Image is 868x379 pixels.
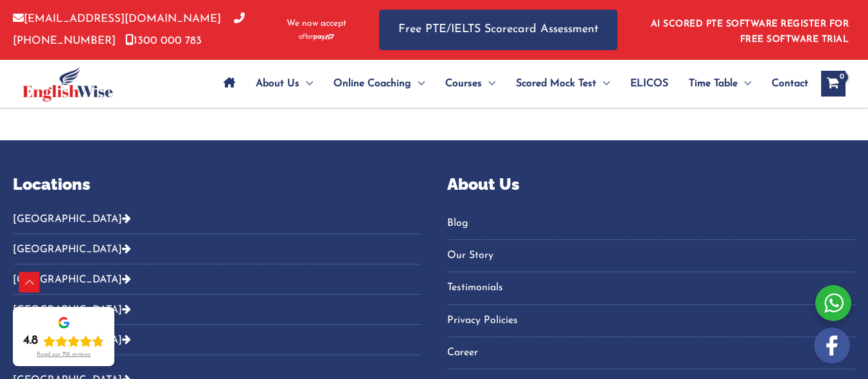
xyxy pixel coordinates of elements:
[447,245,856,266] a: Our Story
[738,61,751,106] span: Menu Toggle
[13,325,421,355] button: [GEOGRAPHIC_DATA]
[630,61,668,106] span: ELICOS
[287,17,346,30] span: We now accept
[447,213,856,234] a: Blog
[821,71,846,97] a: View Shopping Cart, empty
[23,333,104,349] div: Rating: 4.8 out of 5
[435,61,506,106] a: CoursesMenu Toggle
[37,351,91,358] div: Read our 718 reviews
[13,14,245,46] a: [PHONE_NUMBER]
[447,277,856,299] a: Testimonials
[23,333,38,349] div: 4.8
[482,61,495,106] span: Menu Toggle
[814,328,850,364] img: white-facebook.png
[651,19,849,44] a: AI SCORED PTE SOFTWARE REGISTER FOR FREE SOFTWARE TRIAL
[596,61,610,106] span: Menu Toggle
[13,295,421,325] button: [GEOGRAPHIC_DATA]
[13,264,421,295] button: [GEOGRAPHIC_DATA]
[445,61,482,106] span: Courses
[620,61,678,106] a: ELICOS
[13,172,421,197] p: Locations
[125,35,202,46] a: 1300 000 783
[411,61,425,106] span: Menu Toggle
[299,33,334,41] img: Afterpay-Logo
[761,61,808,106] a: Contact
[643,9,855,51] aside: Header Widget 1
[213,61,808,106] nav: Site Navigation: Main Menu
[323,61,435,106] a: Online CoachingMenu Toggle
[13,14,221,24] a: [EMAIL_ADDRESS][DOMAIN_NAME]
[689,61,738,106] span: Time Table
[333,61,411,106] span: Online Coaching
[516,61,596,106] span: Scored Mock Test
[13,234,421,264] button: [GEOGRAPHIC_DATA]
[447,342,856,364] a: Career
[506,61,620,106] a: Scored Mock TestMenu Toggle
[447,310,856,331] a: Privacy Policies
[245,61,323,106] a: About UsMenu Toggle
[299,61,313,106] span: Menu Toggle
[379,10,617,50] a: Free PTE/IELTS Scorecard Assessment
[13,213,421,234] button: [GEOGRAPHIC_DATA]
[22,66,113,102] img: cropped-ew-logo
[678,61,761,106] a: Time TableMenu Toggle
[447,172,856,197] p: About Us
[256,61,299,106] span: About Us
[772,61,808,106] span: Contact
